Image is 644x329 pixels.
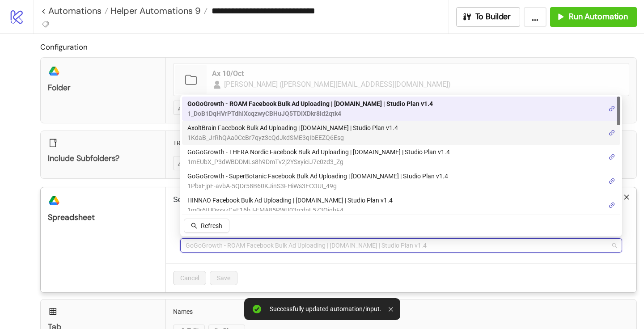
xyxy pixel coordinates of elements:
[187,171,448,181] span: GoGoGrowth - SuperBotanic Facebook Bulk Ad Uploading | [DOMAIN_NAME] | Studio Plan v1.4
[187,109,433,118] span: 1_DoB1DqHVrPTdhiXcqzwyCBHuJQ5TDIXDkr8id2qtk4
[524,7,547,27] button: ...
[108,5,201,17] span: Helper Automations 9
[187,147,450,157] span: GoGoGrowth - THERA Nordic Facebook Bulk Ad Uploading | [DOMAIN_NAME] | Studio Plan v1.4
[187,195,393,205] span: HINNAO Facebook Bulk Ad Uploading | [DOMAIN_NAME] | Studio Plan v1.4
[186,239,617,252] span: GoGoGrowth - ROAM Facebook Bulk Ad Uploading | Kitchn.io | Studio Plan v1.4
[182,145,620,169] div: GoGoGrowth - THERA Nordic Facebook Bulk Ad Uploading | Kitchn.io | Studio Plan v1.4
[182,121,620,145] div: AxoltBrain Facebook Bulk Ad Uploading | Kitchn.io | Studio Plan v1.4
[609,176,615,186] a: link
[609,128,615,138] a: link
[40,41,637,53] h2: Configuration
[609,105,615,112] span: link
[569,12,628,22] span: Run Automation
[475,12,511,22] span: To Builder
[173,271,206,285] button: Cancel
[187,133,398,143] span: 1KdaB_JrRhQAa0CcBr7qyz3cQdJkdSME3qIbEEZQ6Esg
[191,223,197,229] span: search
[182,169,620,193] div: GoGoGrowth - SuperBotanic Facebook Bulk Ad Uploading | Kitchn.io | Studio Plan v1.4
[187,181,448,191] span: 1PbxEjpE-avbA-5QDr58B60KJinS3FHiWs3ECOUI_49g
[456,7,521,27] button: To Builder
[623,194,630,200] span: close
[41,6,108,15] a: < Automations
[210,271,237,285] button: Save
[182,193,620,217] div: HINNAO Facebook Bulk Ad Uploading | Kitchn.io | Studio Plan v1.4
[187,205,393,215] span: 1m0r6tUDsxyzCaE16bJ-EMA85PWU03rcdnL5Z3QiqbF4
[108,6,208,15] a: Helper Automations 9
[550,7,637,27] button: Run Automation
[609,200,615,210] a: link
[184,219,229,233] button: Refresh
[187,123,398,133] span: AxoltBrain Facebook Bulk Ad Uploading | [DOMAIN_NAME] | Studio Plan v1.4
[609,154,615,160] span: link
[609,130,615,136] span: link
[187,157,450,167] span: 1mEUbX_P3dWBDDMLs8h9DmTv2j2YSxyiciJ7e0zd3_Zg
[182,97,620,121] div: GoGoGrowth - ROAM Facebook Bulk Ad Uploading | Kitchn.io | Studio Plan v1.4
[609,178,615,184] span: link
[270,305,381,313] div: Successfully updated automation/input.
[609,202,615,208] span: link
[187,99,433,109] span: GoGoGrowth - ROAM Facebook Bulk Ad Uploading | [DOMAIN_NAME] | Studio Plan v1.4
[201,222,222,229] span: Refresh
[609,104,615,114] a: link
[609,152,615,162] a: link
[48,212,158,223] div: Spreadsheet
[173,194,629,205] p: Select the spreadsheet to which you would like to export the files' names and links.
